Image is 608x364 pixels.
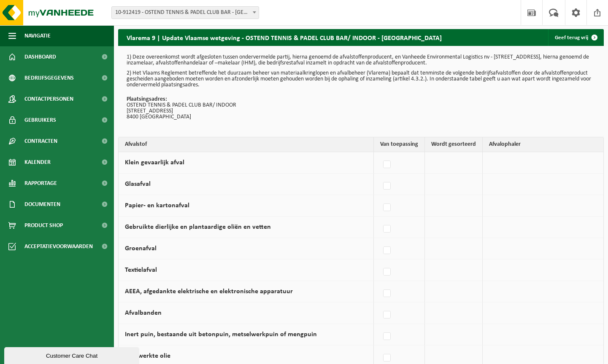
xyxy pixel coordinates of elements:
[24,236,93,257] span: Acceptatievoorwaarden
[112,7,259,19] span: 10-912419 - OSTEND TENNIS & PADEL CLUB BAR - OOSTENDE
[127,96,595,120] p: OSTEND TENNIS & PADEL CLUB BAR/ INDOOR [STREET_ADDRESS] 8400 [GEOGRAPHIC_DATA]
[24,173,57,194] span: Rapportage
[125,310,162,316] label: Afvalbanden
[483,137,603,152] th: Afvalophaler
[24,194,60,215] span: Documenten
[548,29,603,46] a: Geef terug vrij
[125,224,271,230] label: Gebruikte dierlijke en plantaardige oliën en vetten
[127,70,595,88] p: 2) Het Vlaams Reglement betreffende het duurzaam beheer van materiaalkringlopen en afvalbeheer (V...
[127,54,595,66] p: 1) Deze overeenkomst wordt afgesloten tussen ondervermelde partij, hierna genoemd de afvalstoffen...
[125,288,293,295] label: AEEA, afgedankte elektrische en elektronische apparatuur
[125,331,317,338] label: Inert puin, bestaande uit betonpuin, metselwerkpuin of mengpuin
[111,6,259,19] span: 10-912419 - OSTEND TENNIS & PADEL CLUB BAR - OOSTENDE
[119,137,374,152] th: Afvalstof
[24,25,51,46] span: Navigatie
[125,353,170,359] label: Afgewerkte olie
[127,96,167,102] strong: Plaatsingsadres:
[24,131,57,152] span: Contracten
[125,181,151,187] label: Glasafval
[24,46,56,67] span: Dashboard
[24,152,51,173] span: Kalender
[125,202,189,209] label: Papier- en kartonafval
[24,215,63,236] span: Product Shop
[125,267,157,273] label: Textielafval
[4,345,141,364] iframe: chat widget
[125,245,157,252] label: Groenafval
[118,29,450,45] h2: Vlarema 9 | Update Vlaamse wetgeving - OSTEND TENNIS & PADEL CLUB BAR/ INDOOR - [GEOGRAPHIC_DATA]
[24,110,56,131] span: Gebruikers
[374,137,425,152] th: Van toepassing
[125,159,184,166] label: Klein gevaarlijk afval
[24,67,74,88] span: Bedrijfsgegevens
[425,137,483,152] th: Wordt gesorteerd
[24,88,73,110] span: Contactpersonen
